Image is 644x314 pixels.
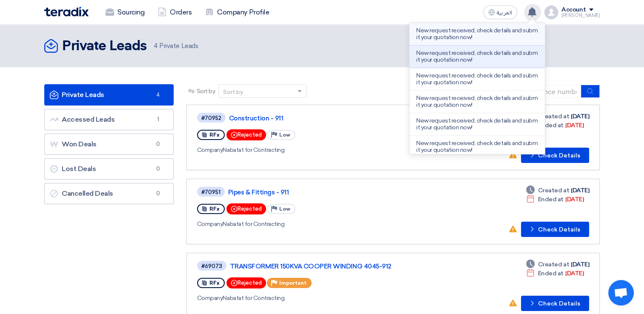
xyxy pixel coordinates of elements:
[521,296,589,311] button: Check Details
[538,195,564,204] span: Ended at
[279,132,290,138] span: Low
[209,280,220,286] span: RFx
[526,186,589,195] div: [DATE]
[526,269,584,278] div: [DATE]
[198,3,276,22] a: Company Profile
[197,220,223,228] span: Company
[416,117,538,131] p: New request received, check details and submit your quotation now!
[197,146,444,154] div: Nabatat for Contracting
[416,50,538,63] p: New request received, check details and submit your quotation now!
[197,220,443,228] div: Nabatat for Contracting
[209,132,220,138] span: RFx
[544,6,558,19] img: profile_test.png
[228,188,441,196] a: Pipes & Fittings - 911
[538,186,569,195] span: Created at
[197,146,223,154] span: Company
[154,41,198,51] span: Private Leads
[538,269,564,278] span: Ended at
[608,280,634,305] a: Open chat
[201,115,221,121] div: #70952
[151,3,198,22] a: Orders
[561,13,600,18] div: [PERSON_NAME]
[201,189,220,195] div: #70951
[226,277,266,288] div: Rejected
[497,10,512,16] span: العربية
[521,148,589,163] button: Check Details
[197,294,223,302] span: Company
[209,206,220,212] span: RFx
[44,84,174,106] a: Private Leads4
[416,140,538,154] p: New request received, check details and submit your quotation now!
[154,42,158,50] span: 4
[153,165,163,173] span: 0
[99,3,151,22] a: Sourcing
[561,6,586,14] div: Account
[223,88,243,97] div: Sort by
[230,263,443,270] a: TRANSFORMER 150KVA COOPER WINDING 4045-912
[226,203,266,214] div: Rejected
[526,112,589,121] div: [DATE]
[197,294,444,303] div: Nabatat for Contracting
[201,263,222,269] div: #69073
[538,121,564,130] span: Ended at
[538,112,569,121] span: Created at
[62,38,147,55] h2: Private Leads
[44,7,89,17] img: Teradix logo
[483,6,517,19] button: العربية
[416,72,538,86] p: New request received, check details and submit your quotation now!
[44,158,174,180] a: Lost Deals0
[44,109,174,130] a: Accessed Leads1
[153,115,163,124] span: 1
[416,27,538,41] p: New request received, check details and submit your quotation now!
[526,195,584,204] div: [DATE]
[226,129,266,140] div: Rejected
[229,114,442,122] a: Construction - 911
[44,183,174,204] a: Cancelled Deals0
[526,121,584,130] div: [DATE]
[416,95,538,108] p: New request received, check details and submit your quotation now!
[44,134,174,155] a: Won Deals0
[153,91,163,99] span: 4
[538,260,569,269] span: Created at
[197,87,215,96] span: Sort by
[153,189,163,198] span: 0
[526,260,589,269] div: [DATE]
[279,280,306,286] span: Important
[153,140,163,148] span: 0
[279,206,290,212] span: Low
[521,222,589,237] button: Check Details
